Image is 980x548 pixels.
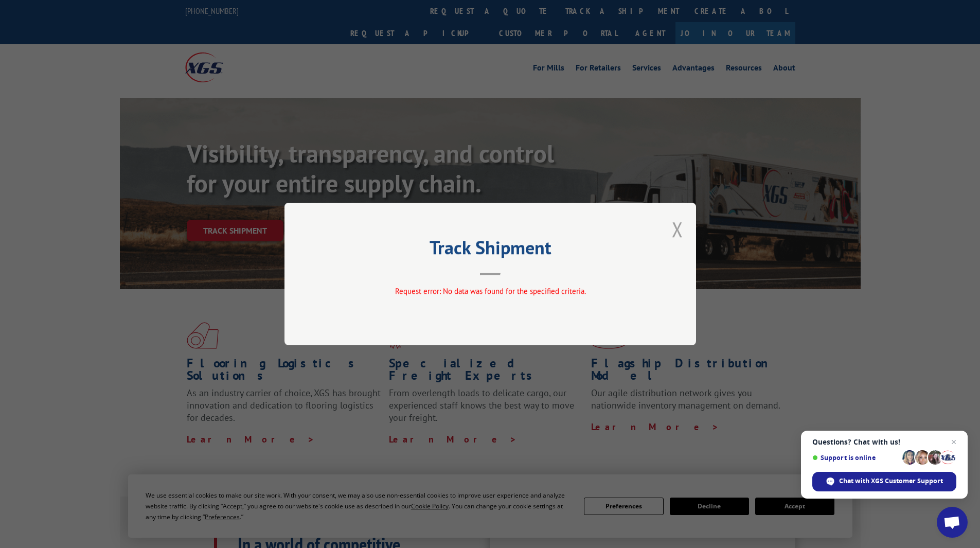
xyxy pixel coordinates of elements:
span: Support is online [812,454,899,462]
h2: Track Shipment [336,240,645,260]
div: Chat with XGS Customer Support [812,472,956,491]
span: Request error: No data was found for the specified criteria. [395,286,585,296]
span: Close chat [948,436,960,448]
span: Chat with XGS Customer Support [839,476,943,486]
div: Open chat [937,507,968,538]
span: Questions? Chat with us! [812,438,956,446]
button: Close modal [672,216,683,243]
